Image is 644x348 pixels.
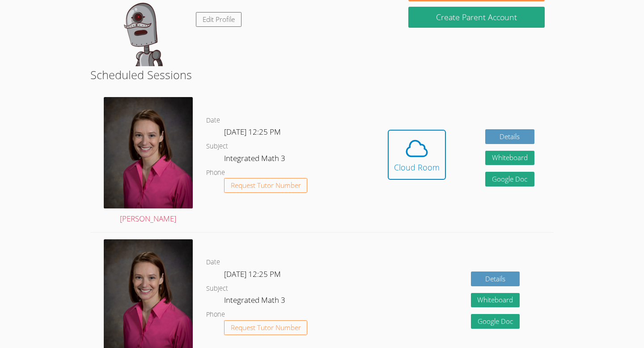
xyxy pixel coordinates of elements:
[206,283,228,294] dt: Subject
[471,293,520,308] button: Whiteboard
[394,161,440,174] div: Cloud Room
[104,97,193,225] a: [PERSON_NAME]
[485,172,534,187] a: Google Doc
[196,12,241,27] a: Edit Profile
[231,324,301,331] span: Request Tutor Number
[206,141,228,152] dt: Subject
[206,309,225,320] dt: Phone
[224,152,287,167] dd: Integrated Math 3
[471,272,520,286] a: Details
[90,66,554,83] h2: Scheduled Sessions
[471,314,520,329] a: Google Doc
[224,294,287,309] dd: Integrated Math 3
[388,130,446,180] button: Cloud Room
[408,7,544,28] button: Create Parent Account
[231,182,301,189] span: Request Tutor Number
[224,269,281,279] span: [DATE] 12:25 PM
[485,129,534,144] a: Details
[206,257,220,268] dt: Date
[206,167,225,178] dt: Phone
[485,151,534,166] button: Whiteboard
[224,127,281,137] span: [DATE] 12:25 PM
[104,97,193,208] img: Miller_Becky_headshot%20(3).jpg
[224,178,308,193] button: Request Tutor Number
[206,115,220,126] dt: Date
[224,320,308,335] button: Request Tutor Number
